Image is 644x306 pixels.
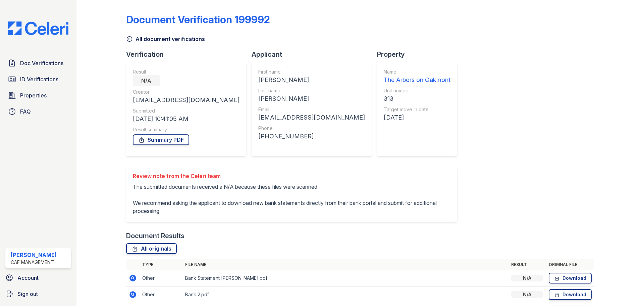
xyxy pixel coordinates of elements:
td: Bank 2.pdf [182,287,508,303]
span: Sign out [17,290,38,298]
a: All document verifications [126,35,205,43]
th: Result [508,259,546,270]
td: Other [140,287,182,303]
td: Bank Statement [PERSON_NAME].pdf [182,270,508,287]
div: Email [258,106,365,113]
th: File name [182,259,508,270]
div: Property [377,50,463,59]
a: Doc Verifications [5,56,71,70]
div: N/A [133,75,160,86]
a: Account [3,271,74,285]
a: Sign out [3,287,74,301]
div: [DATE] 10:41:05 AM [133,114,239,124]
div: [PHONE_NUMBER] [258,132,365,141]
div: [DATE] [384,113,450,122]
div: Target move in date [384,106,450,113]
div: Result summary [133,126,239,133]
div: Review note from the Celeri team [133,172,450,180]
a: Download [549,289,592,300]
iframe: chat widget [616,279,637,299]
div: First name [258,69,365,75]
a: Name The Arbors on Oakmont [384,69,450,85]
th: Type [140,259,182,270]
div: Applicant [252,50,377,59]
span: Account [17,274,39,282]
a: Summary PDF [133,134,189,145]
div: Result [133,69,239,75]
div: 313 [384,94,450,103]
span: ID Verifications [20,75,58,83]
div: Document Results [126,231,184,241]
span: Doc Verifications [20,59,63,67]
div: Unit number [384,87,450,94]
div: [EMAIL_ADDRESS][DOMAIN_NAME] [133,95,239,105]
p: The submitted documents received a N/A because these files were scanned. We recommend asking the ... [133,183,450,215]
a: ID Verifications [5,73,71,86]
td: Other [140,270,182,287]
div: Name [384,69,450,75]
a: All originals [126,243,177,254]
div: Submitted [133,107,239,114]
div: Phone [258,125,365,132]
div: N/A [511,291,543,298]
img: CE_Logo_Blue-a8612792a0a2168367f1c8372b55b34899dd931a85d93a1a3d3e32e68fde9ad4.png [3,21,74,35]
th: Original file [546,259,594,270]
div: Last name [258,87,365,94]
span: Properties [20,91,47,99]
div: N/A [511,275,543,281]
div: CAF Management [11,259,57,266]
div: Creator [133,89,239,95]
div: The Arbors on Oakmont [384,75,450,85]
a: Properties [5,89,71,102]
a: FAQ [5,105,71,118]
div: [PERSON_NAME] [258,75,365,85]
span: FAQ [20,107,31,116]
div: Verification [126,50,252,59]
div: Document Verification 199992 [126,13,270,26]
a: Download [549,273,592,283]
div: [PERSON_NAME] [258,94,365,103]
div: [EMAIL_ADDRESS][DOMAIN_NAME] [258,113,365,122]
div: [PERSON_NAME] [11,251,57,259]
